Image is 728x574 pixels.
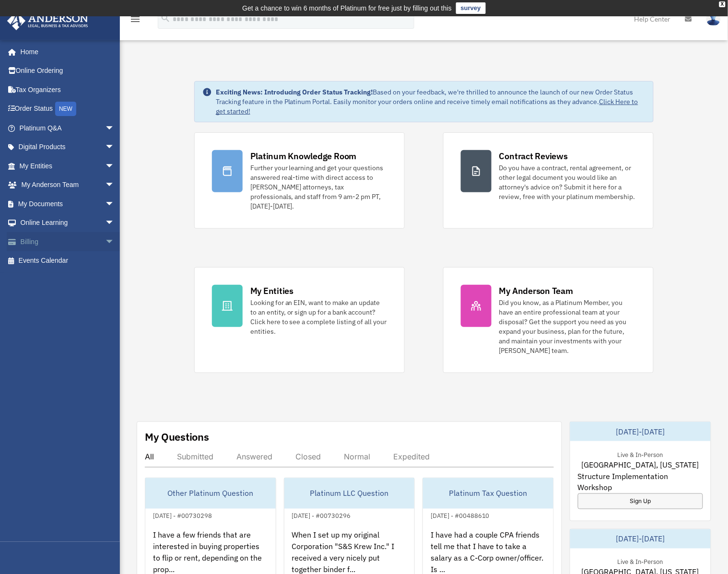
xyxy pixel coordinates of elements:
div: Normal [344,452,370,461]
span: [GEOGRAPHIC_DATA], [US_STATE] [582,459,699,470]
a: My Anderson Team Did you know, as a Platinum Member, you have an entire professional team at your... [443,267,654,373]
span: arrow_drop_down [105,118,124,138]
div: Closed [295,452,321,461]
span: arrow_drop_down [105,176,124,195]
span: arrow_drop_down [105,213,124,233]
a: Platinum Knowledge Room Further your learning and get your questions answered real-time with dire... [194,132,405,229]
img: User Pic [706,12,721,26]
a: menu [129,17,141,25]
div: Did you know, as a Platinum Member, you have an entire professional team at your disposal? Get th... [499,298,636,355]
a: Home [7,42,124,61]
div: Submitted [177,452,213,461]
div: Platinum LLC Question [284,478,415,509]
div: My Anderson Team [499,285,573,297]
span: arrow_drop_down [105,232,124,252]
a: My Entitiesarrow_drop_down [7,156,129,176]
div: My Questions [145,430,209,444]
a: My Anderson Teamarrow_drop_down [7,176,129,195]
div: NEW [55,102,76,116]
div: Answered [236,452,272,461]
a: Digital Productsarrow_drop_down [7,138,129,157]
div: Platinum Knowledge Room [250,150,357,162]
a: Billingarrow_drop_down [7,232,129,251]
div: All [145,452,154,461]
span: arrow_drop_down [105,156,124,176]
a: Order StatusNEW [7,99,129,119]
a: Sign Up [578,493,704,509]
div: [DATE]-[DATE] [570,422,711,441]
div: My Entities [250,285,294,297]
strong: Exciting News: Introducing Order Status Tracking! [216,88,373,96]
div: Platinum Tax Question [423,478,553,509]
a: My Entities Looking for an EIN, want to make an update to an entity, or sign up for a bank accoun... [194,267,405,373]
div: Get a chance to win 6 months of Platinum for free just by filling out this [242,2,452,14]
a: Tax Organizers [7,80,129,99]
i: menu [129,13,141,25]
img: Anderson Advisors Platinum Portal [4,12,91,30]
a: Contract Reviews Do you have a contract, rental agreement, or other legal document you would like... [443,132,654,229]
div: Other Platinum Question [145,478,276,509]
a: Online Learningarrow_drop_down [7,213,129,233]
span: arrow_drop_down [105,138,124,157]
div: close [719,1,726,7]
span: Structure Implementation Workshop [578,470,704,493]
div: Live & In-Person [610,556,671,566]
div: Expedited [393,452,430,461]
span: arrow_drop_down [105,194,124,214]
div: Contract Reviews [499,150,568,162]
a: Click Here to get started! [216,97,638,116]
div: Live & In-Person [610,449,671,459]
a: My Documentsarrow_drop_down [7,194,129,213]
div: [DATE]-[DATE] [570,529,711,549]
a: survey [456,2,486,14]
a: Events Calendar [7,251,129,270]
a: Platinum Q&Aarrow_drop_down [7,118,129,138]
i: search [160,13,171,23]
div: Do you have a contract, rental agreement, or other legal document you would like an attorney's ad... [499,163,636,201]
div: Looking for an EIN, want to make an update to an entity, or sign up for a bank account? Click her... [250,298,387,336]
div: [DATE] - #00730296 [284,510,359,520]
div: [DATE] - #00730298 [145,510,220,520]
div: [DATE] - #00488610 [423,510,497,520]
a: Online Ordering [7,61,129,81]
div: Further your learning and get your questions answered real-time with direct access to [PERSON_NAM... [250,163,387,211]
div: Based on your feedback, we're thrilled to announce the launch of our new Order Status Tracking fe... [216,87,646,116]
